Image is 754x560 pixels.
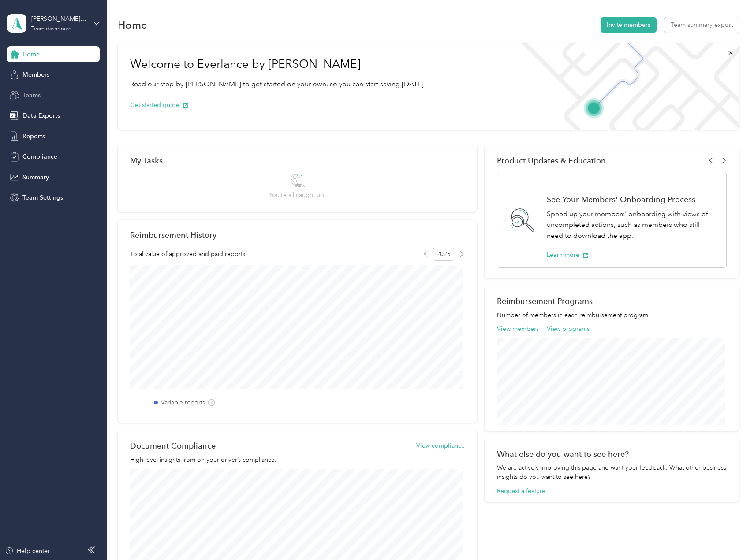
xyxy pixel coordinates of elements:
button: Learn more [547,250,589,260]
h1: Welcome to Everlance by [PERSON_NAME] [130,57,426,71]
span: Total value of approved and paid reports [130,249,245,259]
button: Invite members [601,17,657,33]
span: Data Exports [22,111,60,120]
img: Welcome to everlance [512,43,739,130]
div: Team dashboard [31,26,72,32]
p: Number of members in each reimbursement program. [497,311,726,320]
span: Teams [22,91,41,100]
div: We are actively improving this page and want your feedback. What other business insights do you w... [497,463,726,482]
span: Compliance [22,152,57,161]
button: View members [497,324,539,334]
p: Speed up your members' onboarding with views of uncompleted actions, such as members who still ne... [547,209,717,241]
h2: Reimbursement History [130,230,216,240]
span: Reports [22,132,45,141]
span: 2025 [433,248,454,261]
h1: Home [118,20,147,30]
button: Team summary export [664,17,739,33]
iframe: Everlance-gr Chat Button Frame [705,511,754,560]
h2: Reimbursement Programs [497,297,726,306]
button: View compliance [416,441,465,450]
p: High level insights from on your driver’s compliance. [130,455,464,464]
button: View programs [547,324,590,334]
span: You’re all caught up! [269,190,326,200]
span: Product Updates & Education [497,156,606,165]
span: Summary [22,173,49,182]
span: Home [22,50,40,59]
h1: See Your Members' Onboarding Process [547,195,717,204]
button: Help center [5,546,50,556]
div: My Tasks [130,156,464,165]
label: Variable reports [161,398,205,407]
span: Team Settings [22,193,63,202]
h2: Document Compliance [130,441,216,450]
button: Request a feature [497,486,545,496]
button: Get started guide [130,100,189,110]
span: Members [22,70,49,79]
p: Read our step-by-[PERSON_NAME] to get started on your own, so you can start saving [DATE]. [130,79,426,90]
div: [PERSON_NAME][EMAIL_ADDRESS][PERSON_NAME][DOMAIN_NAME] [31,14,86,23]
div: What else do you want to see here? [497,449,726,459]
